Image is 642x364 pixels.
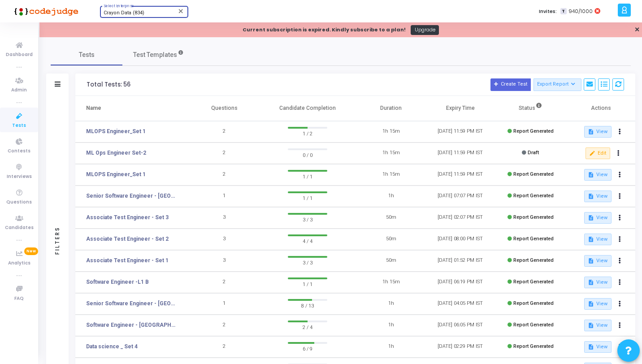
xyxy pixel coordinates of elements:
td: [DATE] 06:05 PM IST [425,315,495,336]
span: 4 / 4 [288,236,328,245]
td: [DATE] 08:00 PM IST [425,229,495,250]
td: [DATE] 06:19 PM IST [425,272,495,293]
a: Upgrade [411,25,439,35]
span: Report Generated [513,128,554,134]
a: Associate Test Engineer - Set 2 [86,235,169,243]
th: Status [495,96,566,121]
td: 2 [190,164,259,186]
td: 50m [356,207,426,229]
th: Candidate Completion [259,96,356,121]
button: View [584,234,612,245]
mat-icon: description [588,301,594,307]
span: Report Generated [513,193,554,199]
a: MLOPS Engineer_Set 1 [86,170,146,178]
td: 1h 15m [356,121,426,143]
span: Tests [79,50,95,60]
span: 3 / 3 [288,215,328,224]
label: Invites: [539,8,557,15]
span: Report Generated [513,171,554,177]
a: Software Engineer - [GEOGRAPHIC_DATA] [86,321,176,329]
td: 1h 15m [356,164,426,186]
span: 1 / 1 [288,279,328,288]
button: View [584,298,612,310]
span: 940/1000 [568,8,593,15]
td: 1 [190,293,259,315]
th: Duration [356,96,426,121]
td: 3 [190,250,259,272]
span: Crayon Data (834) [104,10,144,16]
span: Report Generated [513,300,554,306]
td: 1h [356,315,426,336]
a: Senior Software Engineer - [GEOGRAPHIC_DATA] [86,192,176,200]
a: Data science _ Set 4 [86,342,138,351]
span: Report Generated [513,236,554,242]
mat-icon: description [588,236,594,243]
td: 2 [190,143,259,164]
span: 1 / 2 [288,129,328,138]
span: Analytics [8,260,30,267]
span: Report Generated [513,343,554,349]
td: 1h 15m [356,272,426,293]
td: [DATE] 01:52 PM IST [425,250,495,272]
td: 50m [356,250,426,272]
td: 2 [190,121,259,143]
td: 50m [356,229,426,250]
button: Export Report [534,78,581,91]
td: 1h 15m [356,143,426,164]
th: Name [75,96,190,121]
td: [DATE] 07:07 PM IST [425,186,495,207]
a: Associate Test Engineer - Set 3 [86,213,169,221]
button: View [584,212,612,224]
td: 1 [190,186,259,207]
span: 8 / 13 [288,301,328,310]
span: New [24,247,38,255]
td: 3 [190,229,259,250]
span: Tests [12,122,26,130]
span: Dashboard [6,51,33,59]
th: Questions [190,96,259,121]
mat-icon: description [588,129,594,135]
span: Candidates [5,224,34,232]
mat-icon: Clear [178,8,185,15]
span: Questions [6,199,32,206]
span: Report Generated [513,214,554,220]
a: Senior Software Engineer - [GEOGRAPHIC_DATA] [86,299,176,308]
a: Software Engineer -L1 B [86,278,149,286]
td: [DATE] 11:59 PM IST [425,121,495,143]
span: Test Templates [133,50,177,60]
span: Admin [11,87,27,94]
span: T [560,8,566,15]
button: View [584,341,612,353]
button: View [584,255,612,267]
a: ML Ops Engineer Set-2 [86,149,146,157]
td: [DATE] 11:59 PM IST [425,164,495,186]
td: 2 [190,272,259,293]
button: View [584,277,612,288]
td: [DATE] 02:29 PM IST [425,336,495,358]
div: Filters [53,191,61,290]
span: FAQ [14,295,24,303]
mat-icon: description [588,215,594,221]
span: Draft [528,150,539,156]
button: View [584,169,612,181]
span: Contests [8,147,30,155]
td: [DATE] 11:59 PM IST [425,143,495,164]
th: Actions [566,96,635,121]
span: 1 / 1 [288,193,328,202]
span: 6 / 9 [288,344,328,353]
div: Current subscription is expired. Kindly subscribe to a plan! [243,26,406,34]
span: 3 / 3 [288,258,328,267]
button: View [584,320,612,331]
a: Associate Test Engineer - Set 1 [86,256,169,264]
button: View [584,191,612,202]
mat-icon: description [588,258,594,264]
span: Report Generated [513,279,554,285]
td: 2 [190,336,259,358]
a: MLOPS Engineer_Set 1 [86,127,146,135]
th: Expiry Time [425,96,495,121]
span: Report Generated [513,257,554,263]
button: Edit [586,147,610,159]
span: Interviews [7,173,32,181]
mat-icon: edit [589,150,595,156]
span: Report Generated [513,322,554,328]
